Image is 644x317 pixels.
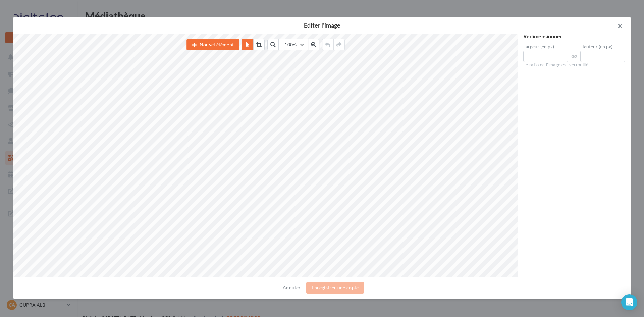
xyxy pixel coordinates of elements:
[279,39,308,50] button: 100%
[621,294,637,310] div: Open Intercom Messenger
[523,44,568,49] label: Largeur (en px)
[523,62,625,68] div: Le ratio de l'image est verrouillé
[24,22,620,28] h2: Editer l'image
[523,34,625,39] div: Redimensionner
[280,284,303,292] button: Annuler
[306,282,364,294] button: Enregistrer une copie
[186,39,239,50] button: Nouvel élément
[580,44,625,49] label: Hauteur (en px)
